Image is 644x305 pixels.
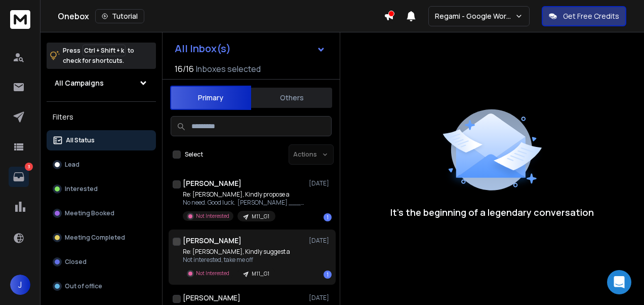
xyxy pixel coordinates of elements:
[183,199,304,207] p: No need. Good luck. [PERSON_NAME] _________________________ [PERSON_NAME],
[47,276,156,296] button: Out of office
[324,213,332,221] div: 1
[196,270,229,277] p: Not Interested
[47,227,156,248] button: Meeting Completed
[183,178,241,188] h1: [PERSON_NAME]
[47,179,156,199] button: Interested
[607,270,631,294] div: Open Intercom Messenger
[47,252,156,272] button: Closed
[65,282,102,290] p: Out of office
[170,86,251,110] button: Primary
[252,213,269,220] p: M11_G1
[63,46,134,66] p: Press to check for shortcuts.
[47,130,156,150] button: All Status
[309,294,332,302] p: [DATE]
[390,205,594,219] p: It’s the beginning of a legendary conversation
[25,163,33,171] p: 3
[196,212,229,220] p: Not Interested
[183,293,240,303] h1: [PERSON_NAME]
[83,45,126,56] span: Ctrl + Shift + k
[47,203,156,223] button: Meeting Booked
[47,110,156,124] h3: Filters
[65,258,87,266] p: Closed
[95,9,144,23] button: Tutorial
[435,11,515,21] p: Regami - Google Workspace
[65,209,114,217] p: Meeting Booked
[196,63,261,75] h3: Inboxes selected
[175,44,231,54] h1: All Inbox(s)
[183,256,290,264] p: Not interested, take me off
[185,150,203,159] label: Select
[65,234,125,242] p: Meeting Completed
[309,179,332,187] p: [DATE]
[309,237,332,245] p: [DATE]
[251,87,332,109] button: Others
[9,167,29,187] a: 3
[10,275,30,295] button: J
[65,161,79,169] p: Lead
[47,155,156,175] button: Lead
[252,270,269,278] p: M11_G1
[183,236,241,246] h1: [PERSON_NAME]
[183,190,304,199] p: Re: [PERSON_NAME], Kindly propose a
[65,185,98,193] p: Interested
[167,39,334,59] button: All Inbox(s)
[55,78,104,88] h1: All Campaigns
[58,9,384,23] div: Onebox
[47,73,156,93] button: All Campaigns
[183,248,290,256] p: Re: [PERSON_NAME], Kindly suggest a
[175,63,194,75] span: 16 / 16
[324,271,332,279] div: 1
[66,136,95,144] p: All Status
[563,11,619,21] p: Get Free Credits
[542,6,626,26] button: Get Free Credits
